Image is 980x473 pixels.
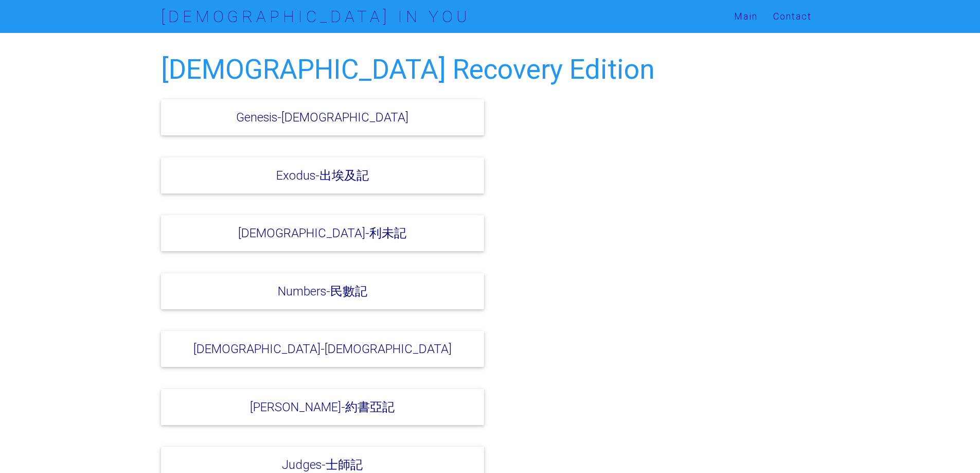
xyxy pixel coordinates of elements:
[161,55,819,85] h2: [DEMOGRAPHIC_DATA] Recovery Edition
[236,110,408,125] a: Genesis-[DEMOGRAPHIC_DATA]
[282,457,363,472] a: Judges-士師記
[238,225,406,240] a: [DEMOGRAPHIC_DATA]-利未記
[193,341,452,356] a: [DEMOGRAPHIC_DATA]-[DEMOGRAPHIC_DATA]
[278,284,367,299] a: Numbers-民數記
[276,168,369,183] a: Exodus-出埃及記
[250,399,395,414] a: [PERSON_NAME]-約書亞記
